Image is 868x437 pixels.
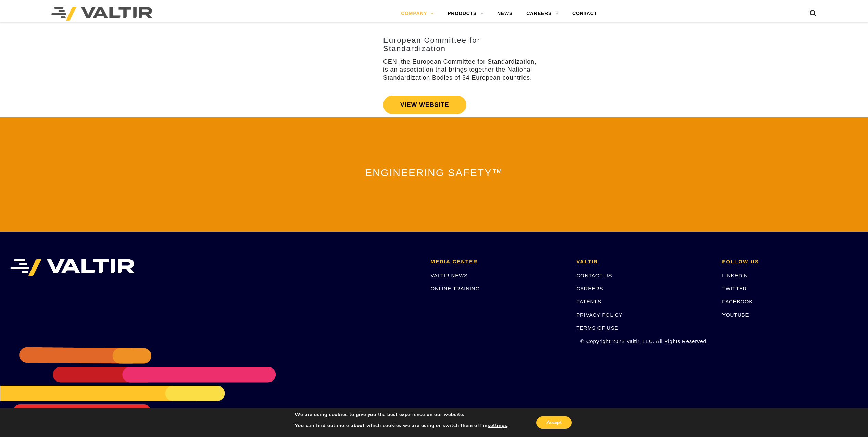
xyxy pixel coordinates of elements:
a: FACEBOOK [722,299,753,304]
p: © Copyright 2023 Valtir, LLC. All Rights Reserved. [576,337,712,345]
a: COMPANY [394,7,441,21]
h2: VALTIR [576,259,712,265]
a: VALTIR NEWS [430,273,467,278]
h2: MEDIA CENTER [430,259,566,265]
a: VIEW WEBSITE [383,96,466,114]
h3: European Committee for Standardization [383,36,539,53]
a: TERMS OF USE [576,325,618,331]
a: YOUTUBE [722,312,749,318]
a: CONTACT [565,7,604,21]
button: Accept [536,416,572,429]
p: We are using cookies to give you the best experience on our website. [295,412,508,418]
p: CEN, the European Committee for Standardization, is an association that brings together the Natio... [383,58,539,82]
a: PRIVACY POLICY [576,312,622,318]
span: ENGINEERING SAFETY™ [365,167,503,178]
p: You can find out more about which cookies we are using or switch them off in . [295,423,508,429]
a: PRODUCTS [441,7,490,21]
a: ONLINE TRAINING [430,286,479,291]
a: LINKEDIN [722,273,748,278]
a: NEWS [490,7,519,21]
a: CAREERS [519,7,565,21]
img: Valtir [51,7,152,21]
a: TWITTER [722,286,747,291]
a: PATENTS [576,299,601,304]
img: VALTIR [10,259,135,276]
a: CAREERS [576,286,603,291]
a: CONTACT US [576,273,612,278]
button: settings [488,423,507,429]
h2: FOLLOW US [722,259,858,265]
